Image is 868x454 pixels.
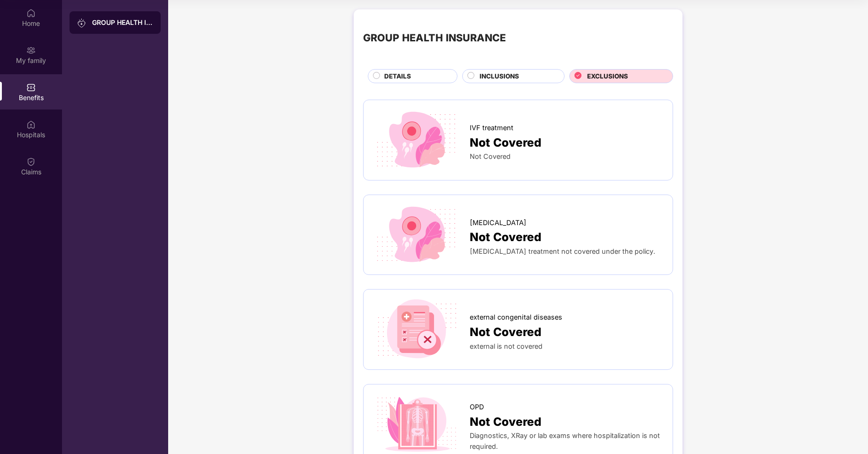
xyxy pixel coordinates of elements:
[470,123,513,133] span: IVF treatment
[470,342,542,350] span: external is not covered
[470,312,562,323] span: external congenital diseases
[470,152,511,160] span: Not Covered
[92,18,153,27] div: GROUP HEALTH INSURANCE
[470,228,542,246] span: Not Covered
[470,413,542,431] span: Not Covered
[470,402,484,413] span: OPD
[363,30,506,46] div: GROUP HEALTH INSURANCE
[26,157,36,166] img: svg+xml;base64,PHN2ZyBpZD0iQ2xhaW0iIHhtbG5zPSJodHRwOi8vd3d3LnczLm9yZy8yMDAwL3N2ZyIgd2lkdGg9IjIwIi...
[470,247,655,255] span: [MEDICAL_DATA] treatment not covered under the policy.
[77,18,86,28] img: svg+xml;base64,PHN2ZyB3aWR0aD0iMjAiIGhlaWdodD0iMjAiIHZpZXdCb3g9IjAgMCAyMCAyMCIgZmlsbD0ibm9uZSIgeG...
[470,431,660,450] span: Diagnostics, XRay or lab exams where hospitalization is not required.
[26,46,36,55] img: svg+xml;base64,PHN2ZyB3aWR0aD0iMjAiIGhlaWdodD0iMjAiIHZpZXdCb3g9IjAgMCAyMCAyMCIgZmlsbD0ibm9uZSIgeG...
[470,133,542,151] span: Not Covered
[26,120,36,129] img: svg+xml;base64,PHN2ZyBpZD0iSG9zcGl0YWxzIiB4bWxucz0iaHR0cDovL3d3dy53My5vcmcvMjAwMC9zdmciIHdpZHRoPS...
[26,83,36,92] img: svg+xml;base64,PHN2ZyBpZD0iQmVuZWZpdHMiIHhtbG5zPSJodHRwOi8vd3d3LnczLm9yZy8yMDAwL3N2ZyIgd2lkdGg9Ij...
[26,8,36,18] img: svg+xml;base64,PHN2ZyBpZD0iSG9tZSIgeG1sbnM9Imh0dHA6Ly93d3cudzMub3JnLzIwMDAvc3ZnIiB3aWR0aD0iMjAiIG...
[373,204,460,266] img: icon
[470,218,527,228] span: [MEDICAL_DATA]
[373,110,460,171] img: icon
[587,71,628,81] span: EXCLUSIONS
[373,299,460,360] img: icon
[480,71,519,81] span: INCLUSIONS
[470,323,542,341] span: Not Covered
[384,71,411,81] span: DETAILS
